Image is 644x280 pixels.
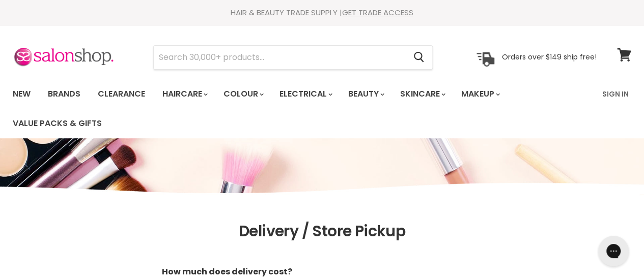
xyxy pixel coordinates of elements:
h1: Delivery / Store Pickup [13,223,631,240]
a: Makeup [454,83,506,105]
a: Beauty [341,83,390,105]
a: New [5,83,38,105]
strong: How much does delivery cost? [162,266,292,277]
p: Orders over $149 ship free! [502,52,597,61]
ul: Main menu [5,79,596,138]
a: Clearance [90,83,153,105]
form: Product [153,45,433,70]
iframe: Gorgias live chat messenger [593,232,634,270]
a: Skincare [393,83,452,105]
a: Sign In [596,83,635,105]
a: Electrical [272,83,339,105]
a: Value Packs & Gifts [5,113,109,134]
a: Colour [216,83,270,105]
a: Brands [40,83,88,105]
input: Search [154,46,405,69]
a: Haircare [155,83,214,105]
button: Search [405,46,432,69]
a: GET TRADE ACCESS [342,7,413,18]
